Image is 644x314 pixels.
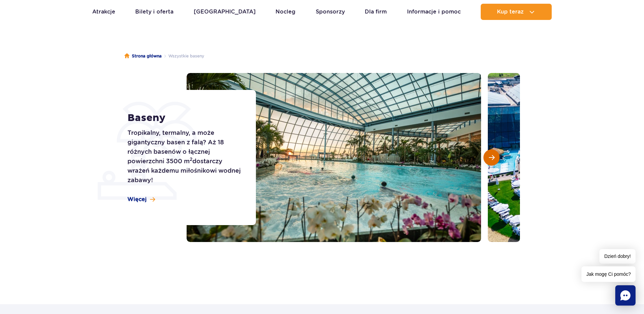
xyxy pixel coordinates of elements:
button: Następny slajd [483,149,500,166]
a: Informacje i pomoc [407,4,461,20]
span: Jak mogę Ci pomóc? [581,266,636,282]
a: Atrakcje [92,4,115,20]
a: Więcej [127,196,155,203]
a: Bilety i oferta [135,4,173,20]
div: Chat [615,285,636,306]
a: Strona główna [124,53,162,59]
h1: Baseny [127,112,241,124]
button: Kup teraz [481,4,552,20]
sup: 2 [190,156,192,162]
span: Więcej [127,196,147,203]
a: Nocleg [276,4,295,20]
li: Wszystkie baseny [162,53,204,59]
a: [GEOGRAPHIC_DATA] [194,4,256,20]
a: Sponsorzy [316,4,345,20]
a: Dla firm [365,4,387,20]
img: Basen wewnętrzny w Suntago, z tropikalnymi roślinami i orchideami [187,73,481,242]
p: Tropikalny, termalny, a może gigantyczny basen z falą? Aż 18 różnych basenów o łącznej powierzchn... [127,128,241,185]
span: Kup teraz [497,9,524,15]
span: Dzień dobry! [599,249,636,264]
